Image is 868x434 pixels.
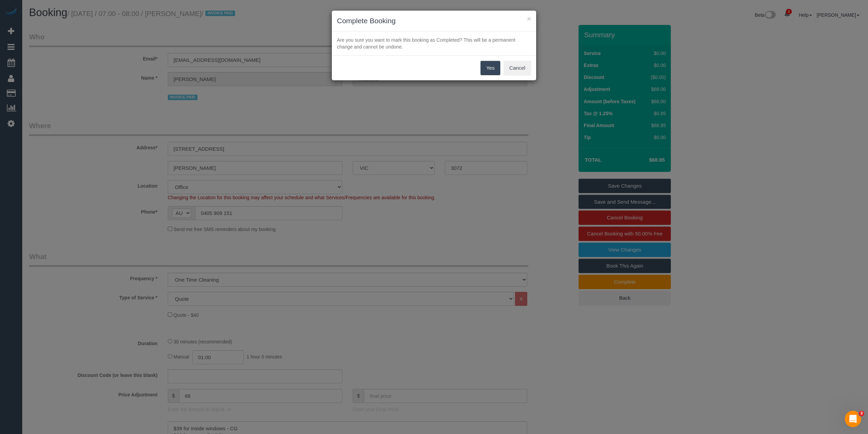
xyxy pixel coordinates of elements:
button: Cancel [503,61,531,75]
button: × [527,15,531,22]
iframe: Intercom live chat [845,411,861,427]
span: Are you sure you want to mark this booking as Completed? This will be a permanent change and cann... [337,37,515,50]
sui-modal: Complete Booking [332,11,536,80]
button: Yes [480,61,500,75]
h3: Complete Booking [337,16,531,26]
span: 3 [859,411,864,416]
